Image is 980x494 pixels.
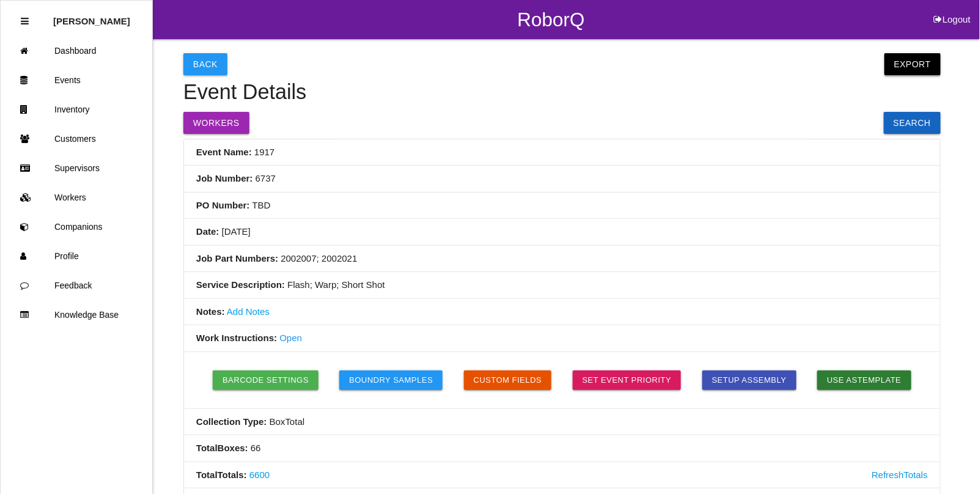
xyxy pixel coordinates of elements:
button: Back [183,53,227,75]
b: Date: [196,226,219,237]
div: Close [21,7,29,36]
a: Inventory [1,95,152,124]
a: Companions [1,212,152,241]
button: Setup Assembly [702,370,797,390]
b: Job Number: [196,173,253,183]
a: Search [884,112,941,134]
b: Total Boxes : [196,443,248,453]
b: Work Instructions: [196,333,277,343]
li: 1917 [184,139,940,166]
button: Workers [183,112,249,134]
a: Set Event Priority [573,370,682,390]
b: Job Part Numbers: [196,253,278,264]
a: Events [1,65,152,95]
p: Rosie Blandino [53,7,130,26]
li: Flash; Warp; Short Shot [184,272,940,299]
a: Open [279,333,302,343]
a: Knowledge Base [1,300,152,330]
b: Notes: [196,306,225,317]
li: TBD [184,193,940,219]
a: Dashboard [1,36,152,65]
b: Event Name: [196,147,252,157]
h4: Event Details [183,81,941,104]
a: Add Notes [227,306,270,317]
b: Total Totals : [196,470,247,480]
b: PO Number: [196,200,250,210]
a: Feedback [1,271,152,300]
li: Box Total [184,409,940,436]
a: Profile [1,241,152,271]
a: Workers [1,183,152,212]
li: 6737 [184,166,940,193]
button: Use asTemplate [817,370,912,390]
b: Collection Type: [196,416,267,427]
li: 66 [184,435,940,462]
a: Refresh Totals [872,468,928,482]
b: Service Description: [196,279,285,290]
li: 2002007; 2002021 [184,246,940,273]
a: 6600 [249,470,270,480]
button: Barcode Settings [213,370,319,390]
button: Custom Fields [464,370,552,390]
button: Export [885,53,941,75]
button: Boundry Samples [339,370,443,390]
a: Customers [1,124,152,153]
a: Supervisors [1,153,152,183]
li: [DATE] [184,219,940,246]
